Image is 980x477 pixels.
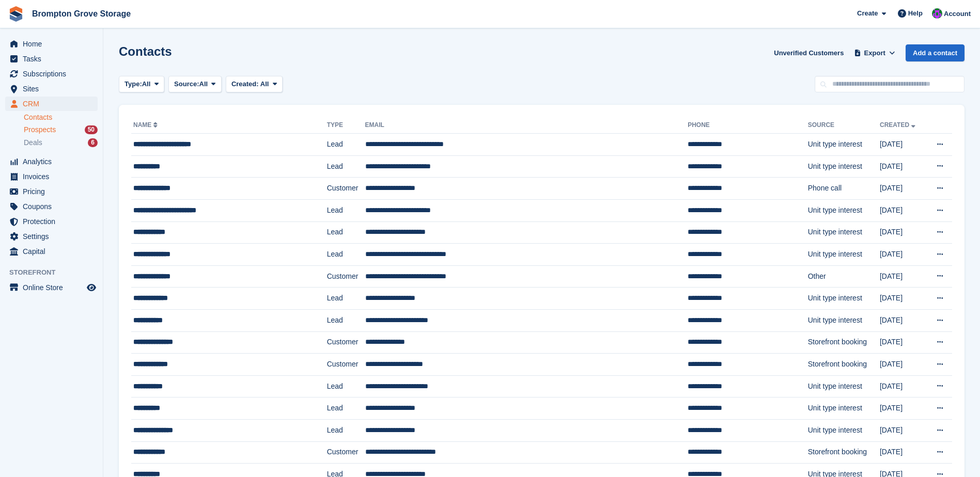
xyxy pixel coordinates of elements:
[808,155,880,178] td: Unit type interest
[770,44,848,61] a: Unverified Customers
[5,154,98,169] a: menu
[808,117,880,134] th: Source
[133,121,160,129] a: Name
[199,79,208,89] span: All
[23,214,85,229] span: Protection
[365,117,688,134] th: Email
[23,280,85,295] span: Online Store
[5,214,98,229] a: menu
[327,199,365,221] td: Lead
[808,309,880,331] td: Unit type interest
[808,354,880,376] td: Storefront booking
[327,265,365,288] td: Customer
[808,288,880,310] td: Unit type interest
[5,184,98,199] a: menu
[5,52,98,66] a: menu
[808,178,880,200] td: Phone call
[808,265,880,288] td: Other
[23,229,85,244] span: Settings
[23,52,85,66] span: Tasks
[327,331,365,354] td: Customer
[327,419,365,441] td: Lead
[852,44,897,61] button: Export
[5,67,98,81] a: menu
[808,331,880,354] td: Storefront booking
[23,184,85,199] span: Pricing
[808,397,880,420] td: Unit type interest
[327,178,365,200] td: Customer
[231,80,259,88] span: Created:
[688,117,808,134] th: Phone
[808,221,880,244] td: Unit type interest
[5,37,98,51] a: menu
[119,44,172,58] h1: Contacts
[125,79,142,89] span: Type:
[5,244,98,259] a: menu
[23,154,85,169] span: Analytics
[23,97,85,111] span: CRM
[808,375,880,397] td: Unit type interest
[808,441,880,464] td: Storefront booking
[808,244,880,266] td: Unit type interest
[85,281,98,294] a: Preview store
[906,44,965,61] a: Add a contact
[880,265,926,288] td: [DATE]
[880,199,926,221] td: [DATE]
[5,169,98,184] a: menu
[327,441,365,464] td: Customer
[857,8,878,19] span: Create
[5,82,98,96] a: menu
[9,267,103,278] span: Storefront
[24,124,98,135] a: Prospects 50
[864,48,885,58] span: Export
[880,419,926,441] td: [DATE]
[880,221,926,244] td: [DATE]
[260,80,269,88] span: All
[327,354,365,376] td: Customer
[23,169,85,184] span: Invoices
[880,375,926,397] td: [DATE]
[24,125,56,135] span: Prospects
[24,113,98,122] a: Contacts
[808,419,880,441] td: Unit type interest
[880,134,926,156] td: [DATE]
[944,9,971,19] span: Account
[327,244,365,266] td: Lead
[327,397,365,420] td: Lead
[28,5,135,22] a: Brompton Grove Storage
[880,309,926,331] td: [DATE]
[327,288,365,310] td: Lead
[5,97,98,111] a: menu
[142,79,151,89] span: All
[808,199,880,221] td: Unit type interest
[168,76,222,93] button: Source: All
[327,375,365,397] td: Lead
[808,134,880,156] td: Unit type interest
[327,221,365,244] td: Lead
[327,117,365,134] th: Type
[88,138,98,147] div: 6
[23,199,85,214] span: Coupons
[5,199,98,214] a: menu
[85,125,98,134] div: 50
[880,288,926,310] td: [DATE]
[880,178,926,200] td: [DATE]
[327,155,365,178] td: Lead
[327,134,365,156] td: Lead
[932,8,942,19] img: Jo Brock
[880,244,926,266] td: [DATE]
[880,155,926,178] td: [DATE]
[908,8,923,19] span: Help
[880,331,926,354] td: [DATE]
[5,280,98,295] a: menu
[880,441,926,464] td: [DATE]
[23,82,85,96] span: Sites
[23,67,85,81] span: Subscriptions
[174,79,199,89] span: Source:
[327,309,365,331] td: Lead
[23,244,85,259] span: Capital
[24,138,42,148] span: Deals
[23,37,85,51] span: Home
[880,354,926,376] td: [DATE]
[24,137,98,148] a: Deals 6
